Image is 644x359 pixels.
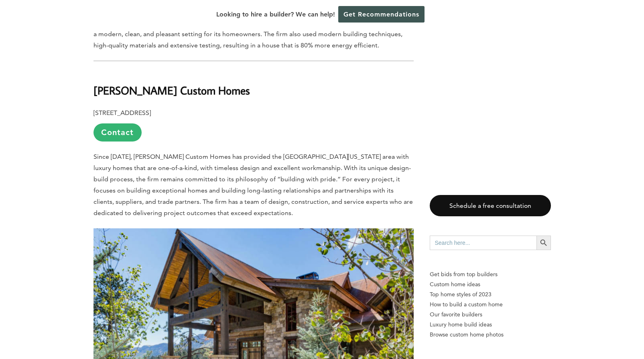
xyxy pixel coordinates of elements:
a: Schedule a free consultation [430,195,551,216]
a: How to build a custom home [430,300,551,310]
a: Top home styles of 2023 [430,289,551,300]
a: Get Recommendations [338,6,425,23]
b: [STREET_ADDRESS] [93,109,151,117]
a: Browse custom home photos [430,330,551,340]
a: Contact [93,123,142,142]
iframe: Drift Widget Chat Controller [490,301,634,349]
p: Get bids from top builders [430,269,551,279]
a: Custom home ideas [430,279,551,289]
a: Luxury home build ideas [430,320,551,330]
b: [PERSON_NAME] Custom Homes [93,83,250,97]
a: Our favorite builders [430,310,551,320]
input: Search here... [430,236,536,250]
svg: Search [539,238,548,247]
span: Since [DATE], [PERSON_NAME] Custom Homes has provided the [GEOGRAPHIC_DATA][US_STATE] area with l... [93,153,413,217]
